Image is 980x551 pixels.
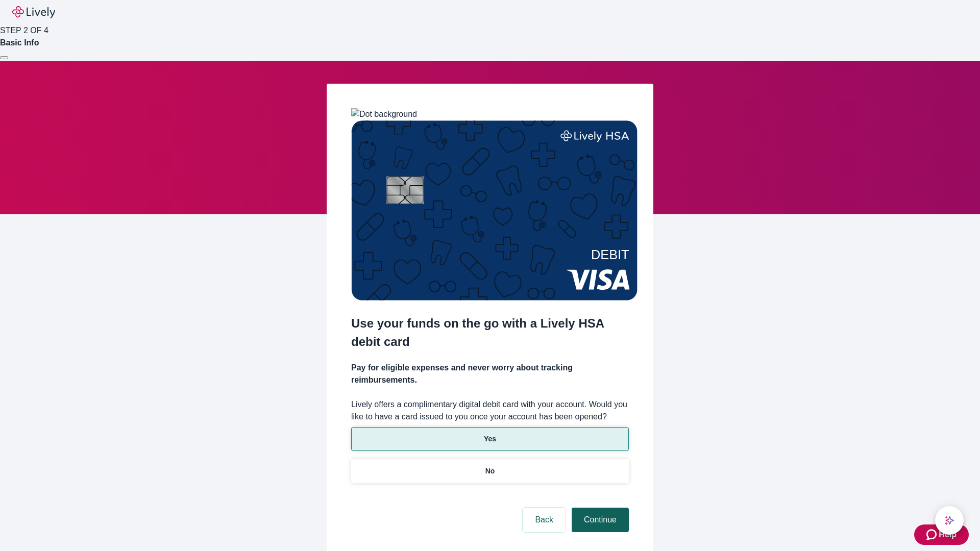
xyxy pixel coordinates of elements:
button: Continue [572,508,629,532]
button: Yes [351,427,629,451]
span: Help [939,529,957,541]
h4: Pay for eligible expenses and never worry about tracking reimbursements. [351,362,629,386]
button: Zendesk support iconHelp [914,524,969,545]
img: Dot background [351,108,417,120]
label: Lively offers a complimentary digital debit card with your account. Would you like to have a card... [351,398,629,423]
p: No [485,466,495,477]
p: Yes [484,434,496,444]
img: Debit card [351,120,638,300]
button: chat [935,506,964,535]
img: Lively [12,6,55,18]
button: No [351,459,629,483]
h2: Use your funds on the go with a Lively HSA debit card [351,314,629,351]
svg: Lively AI Assistant [944,515,954,525]
button: Back [523,508,566,532]
svg: Zendesk support icon [926,529,939,541]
